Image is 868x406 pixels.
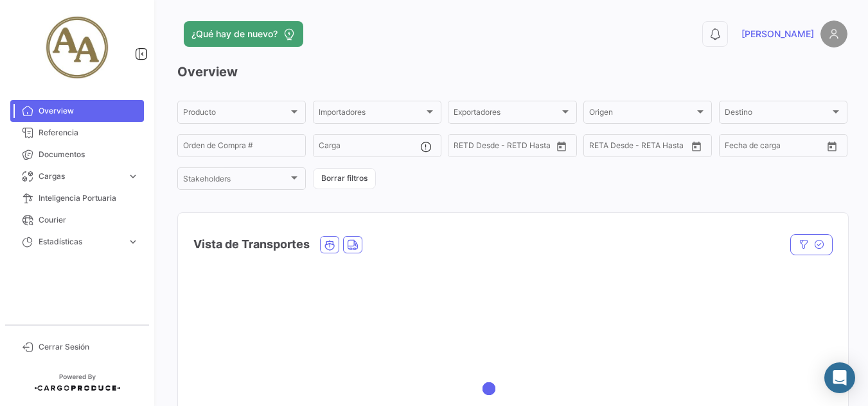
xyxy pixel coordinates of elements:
[621,143,668,152] input: Hasta
[39,171,122,182] span: Cargas
[10,100,144,122] a: Overview
[45,15,109,80] img: d85fbf23-fa35-483a-980e-3848878eb9e8.jpg
[687,137,706,156] button: Open calendar
[454,110,559,119] span: Exportadores
[39,149,139,160] span: Documentos
[10,209,144,231] a: Courier
[184,21,303,47] button: ¿Qué hay de nuevo?
[10,187,144,209] a: Inteligencia Portuaria
[757,143,803,152] input: Hasta
[589,143,612,152] input: Desde
[822,137,842,156] button: Open calendar
[313,168,376,189] button: Borrar filtros
[127,236,139,248] span: expand_more
[177,63,847,81] h3: Overview
[552,137,571,156] button: Open calendar
[725,143,748,152] input: Desde
[39,192,139,204] span: Inteligencia Portuaria
[319,110,424,119] span: Importadores
[183,110,288,119] span: Producto
[39,214,139,226] span: Courier
[39,341,139,353] span: Cerrar Sesión
[191,28,278,40] span: ¿Qué hay de nuevo?
[344,237,362,253] button: Land
[39,127,139,139] span: Referencia
[321,237,339,253] button: Ocean
[454,143,477,152] input: Desde
[824,362,855,393] div: Abrir Intercom Messenger
[193,235,310,253] h4: Vista de Transportes
[127,171,139,182] span: expand_more
[39,236,122,248] span: Estadísticas
[486,143,532,152] input: Hasta
[589,110,695,119] span: Origen
[10,122,144,144] a: Referencia
[741,28,814,40] span: [PERSON_NAME]
[183,176,288,185] span: Stakeholders
[10,144,144,165] a: Documentos
[820,21,847,47] img: placeholder-user.png
[39,105,139,117] span: Overview
[725,110,830,119] span: Destino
